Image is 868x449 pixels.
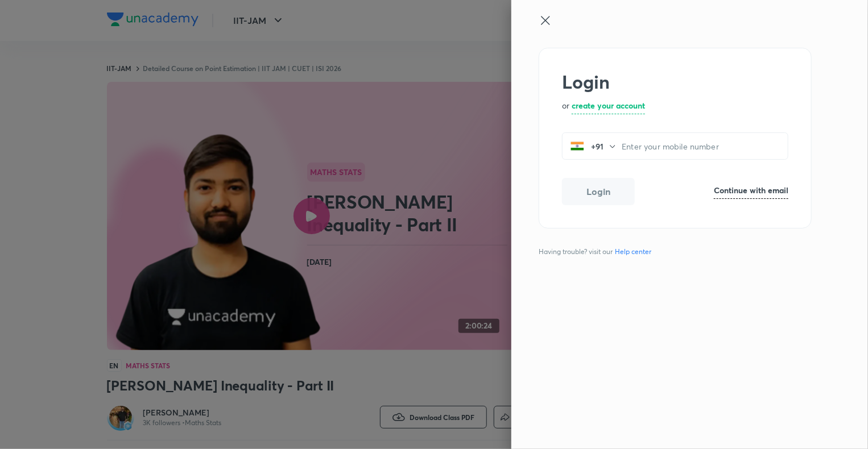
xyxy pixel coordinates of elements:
h6: Continue with email [714,184,788,196]
span: Having trouble? visit our [539,247,656,257]
a: Continue with email [714,184,788,199]
p: +91 [584,140,608,152]
h2: Login [562,71,788,93]
a: Help center [613,247,654,257]
button: Login [562,178,635,205]
input: Enter your mobile number [622,135,788,158]
p: or [562,99,569,114]
h6: create your account [572,99,645,111]
img: India [571,139,584,153]
a: create your account [572,99,645,114]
